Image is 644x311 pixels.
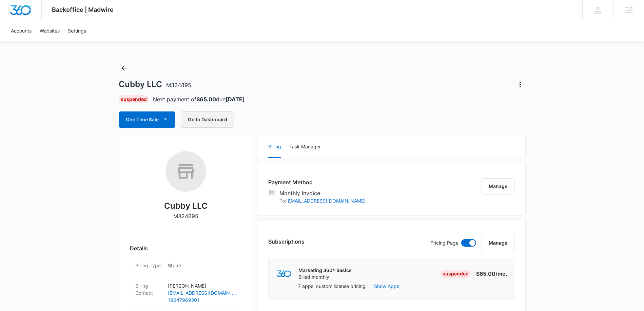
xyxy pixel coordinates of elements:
button: Billing [268,136,281,158]
span: Details [130,244,148,252]
button: Show Apps [374,283,399,290]
h2: Cubby LLC [164,200,208,212]
span: Backoffice | Madwire [52,6,114,13]
p: Marketing 360® Basics [298,267,352,274]
p: 7 apps, custom license pricing [298,283,366,290]
div: Suspended [119,95,149,103]
a: [EMAIL_ADDRESS][DOMAIN_NAME] [168,289,236,296]
p: Stripe [168,262,236,269]
p: M324895 [173,212,198,220]
dt: Billing Contact [135,282,162,296]
strong: $65.00 [196,96,216,103]
span: /mo. [495,270,507,277]
button: Task Manager [289,136,321,158]
p: $65.00 [475,270,507,278]
span: M324895 [166,82,191,88]
a: [EMAIL_ADDRESS][DOMAIN_NAME] [286,198,366,204]
h1: Cubby LLC [119,79,191,89]
button: Back [119,63,130,74]
button: Manage [482,235,514,251]
a: Accounts [7,20,36,41]
a: Settings [64,20,90,41]
button: Go to Dashboard [181,111,234,128]
button: One Time Sale [119,111,175,128]
div: Billing TypeStripe [130,258,242,278]
p: Next payment of due [153,95,245,103]
p: Pricing Page [430,239,458,247]
button: Actions [515,79,526,90]
a: Websites [36,20,64,41]
div: Suspended [441,270,471,278]
p: Monthly Invoice [279,189,366,197]
dt: Billing Type [135,262,162,269]
button: Manage [482,178,514,194]
p: [PERSON_NAME] [168,282,236,289]
p: To: [279,197,366,204]
h3: Payment Method [268,178,366,186]
div: Billing Contact[PERSON_NAME][EMAIL_ADDRESS][DOMAIN_NAME]19047969201 [130,278,242,308]
h3: Subscriptions [268,237,305,246]
strong: [DATE] [226,96,245,103]
a: 19047969201 [168,296,236,304]
p: Billed monthly [298,274,352,281]
img: marketing360Logo [277,270,291,277]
